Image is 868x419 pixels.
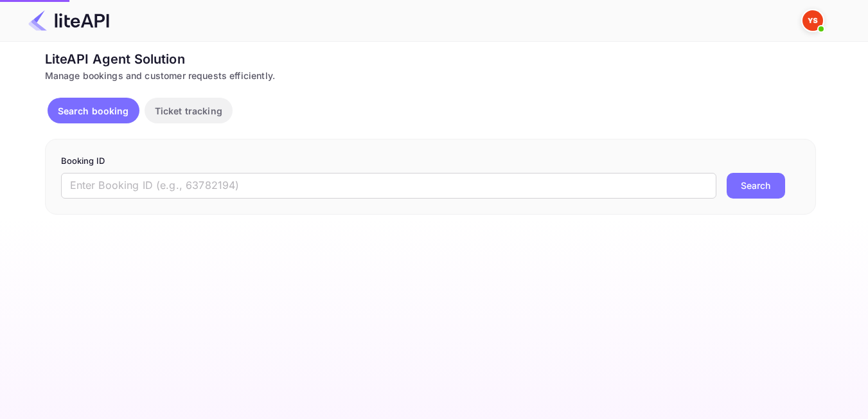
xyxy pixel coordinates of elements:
div: LiteAPI Agent Solution [45,49,816,69]
p: Booking ID [61,155,800,168]
img: Yandex Support [802,10,823,31]
input: Enter Booking ID (e.g., 63782194) [61,173,716,199]
div: Manage bookings and customer requests efficiently. [45,69,816,82]
img: LiteAPI Logo [28,10,109,31]
p: Ticket tracking [155,104,222,118]
p: Search booking [58,104,129,118]
button: Search [727,173,785,199]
